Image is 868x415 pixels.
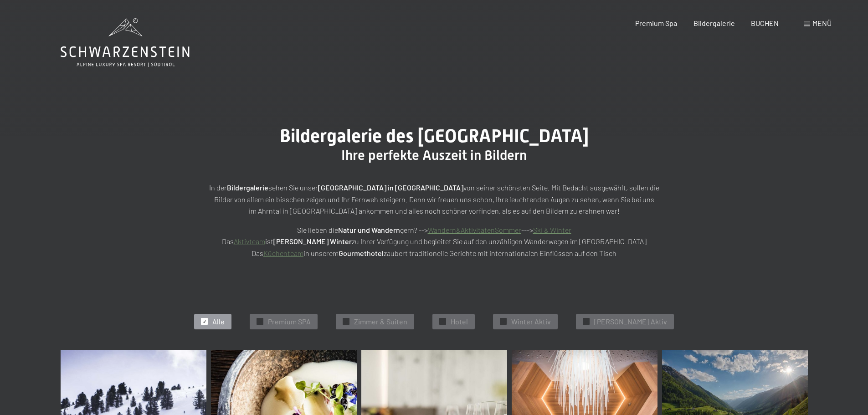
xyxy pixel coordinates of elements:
strong: [GEOGRAPHIC_DATA] in [GEOGRAPHIC_DATA] [318,183,463,192]
span: [PERSON_NAME] Aktiv [594,317,667,327]
span: Alle [212,317,225,327]
strong: Natur und Wandern [338,225,400,234]
span: Zimmer & Suiten [354,317,407,327]
span: ✓ [502,318,505,325]
strong: Bildergalerie [227,183,268,192]
a: Ski & Winter [533,225,571,234]
span: Ihre perfekte Auszeit in Bildern [341,147,527,163]
strong: Gourmethotel [339,249,384,257]
span: Winter Aktiv [511,317,551,327]
a: BUCHEN [751,19,779,27]
span: Hotel [451,317,468,327]
span: Menü [812,19,832,27]
a: Wandern&AktivitätenSommer [428,225,521,234]
a: Bildergalerie [693,19,735,27]
span: ✓ [441,318,445,325]
a: Küchenteam [263,249,303,257]
span: ✓ [203,318,206,325]
strong: [PERSON_NAME] Winter [273,237,352,246]
a: Aktivteam [234,237,265,246]
span: Bildergalerie des [GEOGRAPHIC_DATA] [280,125,589,147]
p: Sie lieben die gern? --> ---> Das ist zu Ihrer Verfügung und begleitet Sie auf den unzähligen Wan... [206,224,662,259]
a: Premium Spa [635,19,677,27]
span: Premium SPA [268,317,311,327]
span: ✓ [344,318,348,325]
span: ✓ [585,318,588,325]
p: In der sehen Sie unser von seiner schönsten Seite. Mit Bedacht ausgewählt, sollen die Bilder von ... [206,182,662,217]
span: ✓ [258,318,262,325]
